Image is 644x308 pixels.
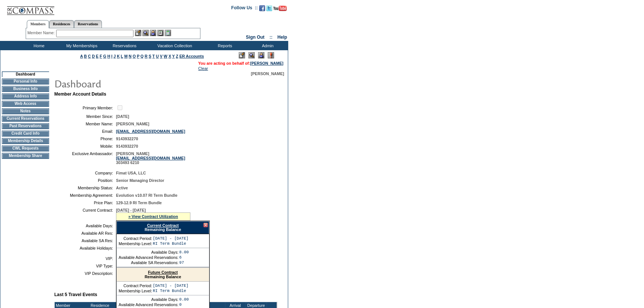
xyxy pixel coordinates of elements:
[54,92,106,97] b: Member Account Details
[116,208,146,212] span: [DATE] - [DATE]
[57,246,113,250] td: Available Holidays:
[153,236,189,241] td: [DATE] - [DATE]
[2,145,49,151] td: CWL Requests
[129,54,132,58] a: N
[160,54,162,58] a: V
[179,302,189,307] td: 0
[57,129,113,134] td: Email:
[117,268,209,282] div: Remaining Balance
[116,156,185,160] a: [EMAIL_ADDRESS][DOMAIN_NAME]
[248,52,255,58] img: View Mode
[116,151,185,165] span: [PERSON_NAME] 303493 6210
[141,54,144,58] a: Q
[147,223,178,228] a: Current Contract
[59,41,102,50] td: My Memberships
[142,30,149,36] img: View
[57,208,113,221] td: Current Contract:
[57,144,113,148] td: Mobile:
[250,61,283,65] a: [PERSON_NAME]
[273,7,287,12] a: Subscribe to our YouTube Channel
[179,260,189,265] td: 97
[245,41,288,50] td: Admin
[273,6,287,11] img: Subscribe to our YouTube Channel
[137,54,139,58] a: P
[2,78,49,84] td: Personal Info
[49,20,74,28] a: Residences
[198,66,208,71] a: Clear
[172,54,175,58] a: Y
[119,260,178,265] td: Available SA Reservations:
[57,178,113,183] td: Position:
[2,93,49,99] td: Address Info
[259,5,265,11] img: Become our fan on Facebook
[117,54,120,58] a: K
[116,137,138,141] span: 9143932270
[152,54,155,58] a: T
[121,54,123,58] a: L
[124,54,128,58] a: M
[176,54,178,58] a: Z
[179,255,189,260] td: 6
[100,54,102,58] a: F
[17,41,59,50] td: Home
[116,122,149,126] span: [PERSON_NAME]
[133,54,136,58] a: O
[119,236,152,241] td: Contract Period:
[145,41,203,50] td: Vacation Collection
[57,238,113,243] td: Available SA Res:
[149,54,151,58] a: S
[251,71,284,76] span: [PERSON_NAME]
[57,200,113,205] td: Price Plan:
[57,186,113,190] td: Membership Status:
[116,193,177,198] span: Evolution v10.07 RI Term Bundle
[102,41,145,50] td: Reservations
[116,178,164,183] span: Senior Managing Director
[111,54,112,58] a: I
[198,61,283,65] span: You are acting on behalf of:
[119,302,178,307] td: Available Advanced Reservations:
[57,171,113,175] td: Company:
[153,241,189,246] td: RI Term Bundle
[74,20,102,28] a: Reservations
[119,241,152,246] td: Membership Level:
[268,52,274,58] img: Log Concern/Member Elevation
[2,108,49,114] td: Notes
[57,264,113,268] td: VIP Type:
[57,193,113,198] td: Membership Agreement:
[119,297,178,302] td: Available Days:
[103,54,106,58] a: G
[119,255,178,260] td: Available Advanced Reservations:
[57,224,113,228] td: Available Days:
[107,54,110,58] a: H
[92,54,95,58] a: D
[57,122,113,126] td: Member Name:
[96,54,99,58] a: E
[153,289,189,293] td: RI Term Bundle
[2,86,49,92] td: Business Info
[116,186,128,190] span: Active
[135,30,141,36] img: b_edit.gif
[57,114,113,119] td: Member Since:
[2,138,49,144] td: Membership Details
[168,54,171,58] a: X
[57,271,113,276] td: VIP Description:
[2,116,49,122] td: Current Reservations
[179,250,189,254] td: 8.00
[57,151,113,165] td: Exclusive Ambassador:
[84,54,87,58] a: B
[156,54,159,58] a: U
[57,256,113,261] td: VIP:
[150,30,156,36] img: Impersonate
[116,129,185,134] a: [EMAIL_ADDRESS][DOMAIN_NAME]
[113,54,116,58] a: J
[179,54,204,58] a: ER Accounts
[2,101,49,107] td: Web Access
[80,54,83,58] a: A
[27,20,49,28] a: Members
[57,231,113,235] td: Available AR Res:
[246,35,264,40] a: Sign Out
[128,214,178,219] a: » View Contract Utilization
[145,54,148,58] a: R
[88,54,91,58] a: C
[266,5,272,11] img: Follow us on Twitter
